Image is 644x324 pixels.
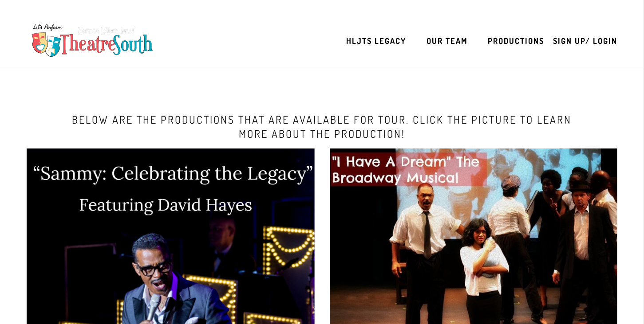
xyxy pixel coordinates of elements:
[427,32,468,50] a: Our Team
[553,32,617,50] a: Sign up/ Login
[346,32,406,50] a: HLJTS Legacy
[488,32,544,50] a: Productions
[27,20,158,62] img: TheatreSouth
[70,113,575,141] h2: Below are the productions that are available for tour. Click the picture to learn more about the ...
